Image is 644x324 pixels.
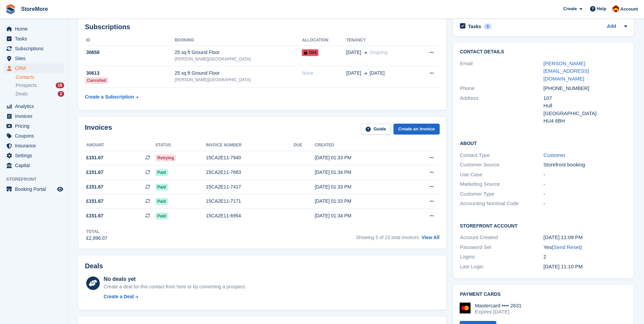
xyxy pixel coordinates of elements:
[620,6,638,13] span: Account
[155,155,176,161] span: Retrying
[86,169,104,176] span: £151.67
[460,140,627,146] h2: About
[86,212,104,219] span: £151.67
[460,180,544,188] div: Marketing Source
[315,183,405,191] div: [DATE] 01:33 PM
[86,235,107,242] div: £2,896.07
[3,54,64,63] a: menu
[346,70,361,77] span: [DATE]
[302,35,346,46] th: Allocation
[174,35,302,46] th: Booking
[315,198,405,205] div: [DATE] 01:33 PM
[15,184,56,194] span: Booking Portal
[15,34,56,43] span: Tasks
[15,54,56,63] span: Sites
[544,190,627,198] div: -
[56,185,64,193] a: Preview store
[460,85,544,92] div: Phone
[370,70,385,77] span: [DATE]
[361,124,391,135] a: Guide
[544,171,627,179] div: -
[544,244,627,251] div: Yes
[544,161,627,169] div: Storefront booking
[85,93,134,101] div: Create a Subscription
[85,77,108,84] div: Cancelled
[3,184,64,194] a: menu
[460,49,627,55] h2: Contact Details
[294,140,315,151] th: Due
[460,234,544,241] div: Account Created
[85,91,139,103] a: Create a Subscription
[484,23,492,30] div: 0
[155,140,206,151] th: Status
[174,70,302,77] div: 25 sq ft Ground Floor
[206,169,293,176] div: 15CA2E11-7683
[544,253,627,261] div: 2
[460,200,544,208] div: Accounting Nominal Code
[85,70,174,77] div: 30613
[206,183,293,191] div: 15CA2E11-7417
[15,121,56,131] span: Pricing
[544,200,627,208] div: -
[597,5,606,12] span: Help
[15,141,56,150] span: Insurance
[356,235,419,240] span: Showing 5 of 23 total invoices
[104,293,246,300] a: Create a Deal
[475,309,522,315] div: Expires [DATE]
[85,49,174,56] div: 30658
[460,190,544,198] div: Customer Type
[460,222,627,229] h2: Storefront Account
[15,64,56,73] span: CRM
[85,262,103,270] h2: Deals
[5,4,16,14] img: stora-icon-8386f47178a22dfd0bd8f6a31ec36ba5ce8667c1dd55bd0f319d3a0aa187defe.svg
[475,303,522,309] div: Mastercard •••• 2631
[3,34,64,43] a: menu
[15,44,56,53] span: Subscriptions
[302,49,318,56] span: D04
[460,171,544,179] div: Use Case
[104,275,246,283] div: No deals yet
[544,264,583,269] time: 2023-12-30 23:10:35 UTC
[85,124,112,135] h2: Invoices
[86,154,104,161] span: £151.67
[460,303,471,313] img: Mastercard Logo
[315,140,405,151] th: Created
[155,213,168,219] span: Paid
[612,5,619,12] img: Store More Team
[544,117,627,125] div: HU4 6BH
[468,23,481,30] h2: Tasks
[544,102,627,110] div: Hull
[104,293,134,300] div: Create a Deal
[544,85,627,92] div: [PHONE_NUMBER]
[16,82,64,89] a: Prospects 18
[56,83,64,88] div: 18
[302,70,346,77] div: None
[155,184,168,191] span: Paid
[16,74,64,80] a: Contacts
[155,169,168,176] span: Paid
[206,212,293,219] div: 15CA2E11-6954
[460,263,544,271] div: Last Login
[86,183,104,191] span: £151.67
[3,161,64,170] a: menu
[16,91,28,97] span: Deals
[393,124,440,135] a: Create an Invoice
[85,140,155,151] th: Amount
[315,154,405,161] div: [DATE] 01:33 PM
[460,244,544,251] div: Password Set
[3,131,64,141] a: menu
[15,102,56,111] span: Analytics
[85,23,440,31] h2: Subscriptions
[15,151,56,160] span: Settings
[15,161,56,170] span: Capital
[460,60,544,83] div: Email
[16,90,64,97] a: Deals 2
[346,49,361,56] span: [DATE]
[104,283,246,290] div: Create a deal for this contact from here or by converting a prospect.
[460,151,544,159] div: Contact Type
[370,50,388,55] span: Ongoing
[86,198,104,205] span: £151.67
[3,64,64,73] a: menu
[544,60,589,82] a: [PERSON_NAME][EMAIL_ADDRESS][DOMAIN_NAME]
[15,111,56,121] span: Invoices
